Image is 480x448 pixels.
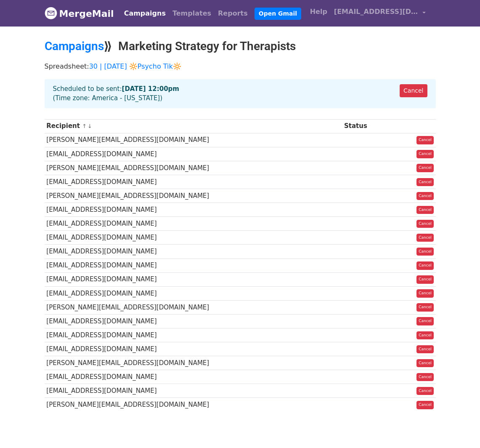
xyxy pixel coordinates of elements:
a: Cancel [416,206,434,214]
a: Cancel [416,289,434,298]
td: [EMAIL_ADDRESS][DOMAIN_NAME] [45,175,342,189]
td: [EMAIL_ADDRESS][DOMAIN_NAME] [45,328,342,342]
a: Cancel [416,192,434,200]
a: 30 | [DATE] 🔆Psycho Tik🔆 [89,62,181,70]
a: Cancel [416,331,434,340]
p: Spreadsheet: [45,62,436,71]
td: [EMAIL_ADDRESS][DOMAIN_NAME] [45,245,342,259]
a: Templates [169,5,215,22]
h2: ⟫ Marketing Strategy for Therapists [45,39,436,53]
a: Cancel [416,317,434,325]
td: [EMAIL_ADDRESS][DOMAIN_NAME] [45,217,342,231]
a: ↑ [82,123,87,129]
td: [PERSON_NAME][EMAIL_ADDRESS][DOMAIN_NAME] [45,356,342,370]
a: Cancel [416,136,434,144]
a: Cancel [416,401,434,409]
a: Cancel [416,387,434,395]
a: Campaigns [121,5,169,22]
td: [EMAIL_ADDRESS][DOMAIN_NAME] [45,272,342,286]
td: [EMAIL_ADDRESS][DOMAIN_NAME] [45,370,342,384]
a: Cancel [416,248,434,256]
a: Cancel [416,261,434,270]
td: [EMAIL_ADDRESS][DOMAIN_NAME] [45,147,342,161]
td: [EMAIL_ADDRESS][DOMAIN_NAME] [45,314,342,328]
a: Cancel [416,150,434,158]
a: Open Gmail [255,8,301,20]
td: [PERSON_NAME][EMAIL_ADDRESS][DOMAIN_NAME] [45,133,342,147]
strong: [DATE] 12:00pm [122,85,179,93]
a: Cancel [416,373,434,381]
td: [EMAIL_ADDRESS][DOMAIN_NAME] [45,384,342,398]
td: [EMAIL_ADDRESS][DOMAIN_NAME] [45,342,342,356]
td: [EMAIL_ADDRESS][DOMAIN_NAME] [45,286,342,300]
a: Cancel [416,359,434,368]
a: Cancel [400,84,427,97]
a: Cancel [416,220,434,228]
a: Cancel [416,178,434,187]
a: Campaigns [45,39,104,53]
a: MergeMail [45,5,114,22]
td: [PERSON_NAME][EMAIL_ADDRESS][DOMAIN_NAME] [45,398,342,412]
img: MergeMail logo [45,7,57,19]
td: [PERSON_NAME][EMAIL_ADDRESS][DOMAIN_NAME] [45,161,342,175]
span: [EMAIL_ADDRESS][DOMAIN_NAME] [334,7,418,17]
a: Help [307,3,331,20]
a: Cancel [416,303,434,312]
td: [PERSON_NAME][EMAIL_ADDRESS][DOMAIN_NAME] [45,300,342,314]
td: [EMAIL_ADDRESS][DOMAIN_NAME] [45,259,342,272]
a: Cancel [416,275,434,284]
a: Reports [215,5,251,22]
a: Cancel [416,234,434,242]
a: Cancel [416,164,434,172]
a: Cancel [416,345,434,354]
td: [EMAIL_ADDRESS][DOMAIN_NAME] [45,203,342,217]
th: Recipient [45,119,342,133]
div: Scheduled to be sent: (Time zone: America - [US_STATE]) [45,79,436,108]
a: [EMAIL_ADDRESS][DOMAIN_NAME] [331,3,429,23]
td: [PERSON_NAME][EMAIL_ADDRESS][DOMAIN_NAME] [45,189,342,203]
td: [EMAIL_ADDRESS][DOMAIN_NAME] [45,231,342,245]
a: ↓ [88,123,92,129]
th: Status [342,119,390,133]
